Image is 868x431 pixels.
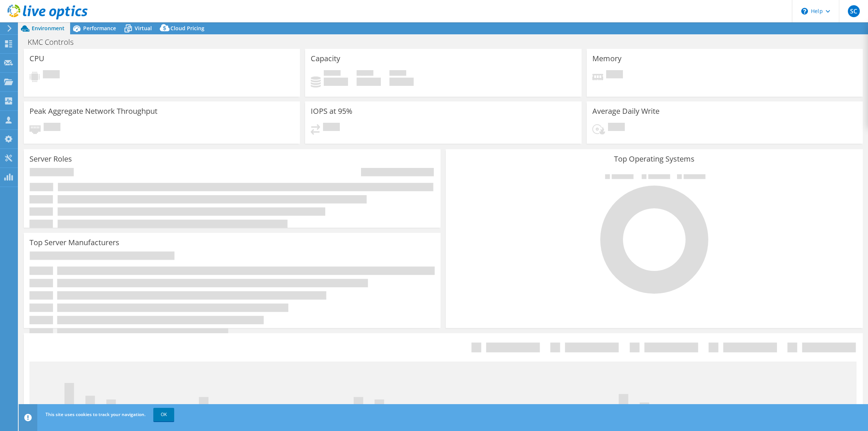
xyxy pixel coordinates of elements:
h3: Memory [592,54,621,63]
h4: 0 GiB [324,78,348,86]
h3: Capacity [311,54,340,63]
h3: Average Daily Write [592,107,659,115]
span: Pending [43,70,60,80]
span: Pending [44,123,60,133]
h3: Server Roles [29,155,72,163]
h4: 0 GiB [389,78,414,86]
span: Cloud Pricing [170,25,204,32]
span: Used [324,70,341,78]
svg: \n [801,8,808,15]
span: SC [848,5,860,17]
span: Total [389,70,406,78]
h3: CPU [29,54,44,63]
span: Free [357,70,373,78]
span: Environment [32,25,65,32]
h3: Top Operating Systems [451,155,857,163]
span: Pending [608,123,625,133]
h4: 0 GiB [357,78,381,86]
span: This site uses cookies to track your navigation. [46,411,145,418]
h1: KMC Controls [24,38,85,46]
a: OK [153,408,174,421]
span: Performance [83,25,116,32]
span: Pending [606,70,623,80]
h3: Top Server Manufacturers [29,238,119,247]
h3: Peak Aggregate Network Throughput [29,107,157,115]
span: Virtual [135,25,152,32]
span: Pending [323,123,340,133]
h3: IOPS at 95% [311,107,352,115]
